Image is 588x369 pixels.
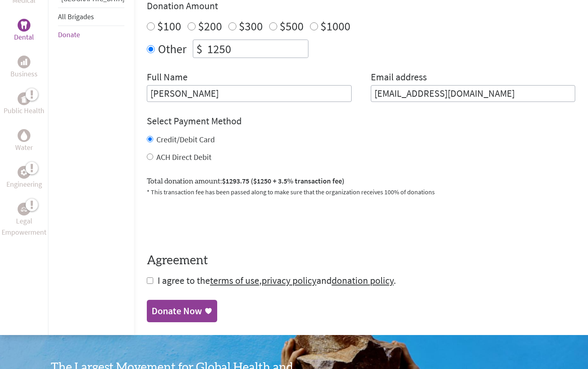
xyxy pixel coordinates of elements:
a: All Brigades [58,12,94,21]
h4: Agreement [147,253,575,268]
span: $1293.75 ($1250 + 3.5% transaction fee) [222,176,344,185]
a: Donate Now [147,300,217,322]
img: Public Health [21,95,27,103]
div: Business [18,56,30,68]
label: Other [158,40,186,58]
label: $500 [280,18,304,34]
a: terms of use [210,274,259,287]
span: I agree to the , and . [158,274,396,287]
p: Water [15,142,33,153]
label: $200 [198,18,222,34]
div: Dental [18,19,30,32]
p: Business [10,68,38,80]
label: Credit/Debit Card [156,134,215,144]
a: EngineeringEngineering [6,166,42,190]
img: Business [21,59,27,65]
h4: Select Payment Method [147,115,575,128]
label: $100 [157,18,181,34]
a: DentalDental [14,19,34,43]
a: Legal EmpowermentLegal Empowerment [2,203,46,238]
a: BusinessBusiness [10,56,38,80]
div: Donate Now [152,305,202,317]
input: Enter Full Name [147,85,352,102]
label: Email address [371,71,427,85]
label: ACH Direct Debit [156,152,212,162]
label: $1000 [320,18,350,34]
img: Legal Empowerment [21,207,27,211]
p: Public Health [4,105,44,116]
label: Total donation amount: [147,176,344,187]
a: donation policy [332,274,394,287]
div: $ [193,40,206,58]
input: Enter Amount [206,40,308,58]
p: Engineering [6,179,42,190]
iframe: reCAPTCHA [147,206,268,237]
div: Public Health [18,92,30,105]
label: $300 [239,18,263,34]
img: Dental [21,21,27,29]
p: Legal Empowerment [2,215,46,238]
div: Legal Empowerment [18,203,30,215]
li: All Brigades [58,8,124,26]
img: Engineering [21,169,27,175]
p: * This transaction fee has been passed along to make sure that the organization receives 100% of ... [147,187,575,197]
a: WaterWater [15,129,33,153]
p: Dental [14,32,34,43]
input: Your Email [371,85,576,102]
img: Water [21,131,27,140]
a: Public HealthPublic Health [4,92,44,116]
a: Donate [58,30,80,39]
div: Water [18,129,30,142]
div: Engineering [18,166,30,179]
a: privacy policy [262,274,316,287]
label: Full Name [147,71,188,85]
li: Donate [58,26,124,44]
